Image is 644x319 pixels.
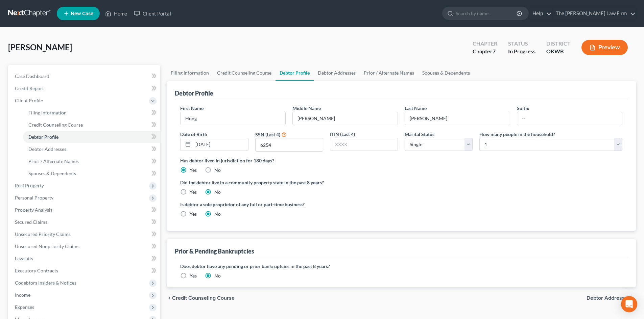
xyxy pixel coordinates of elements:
[213,65,276,81] a: Credit Counseling Course
[15,183,44,188] span: Real Property
[175,247,254,255] div: Prior & Pending Bankruptcies
[28,110,67,115] span: Filing Information
[15,195,53,201] span: Personal Property
[190,272,197,279] label: Yes
[28,146,66,152] span: Debtor Addresses
[15,207,52,213] span: Property Analysis
[314,65,360,81] a: Debtor Addresses
[456,7,518,20] input: Search by name...
[15,231,71,237] span: Unsecured Priority Claims
[15,304,34,310] span: Expenses
[15,256,33,261] span: Lawsuits
[15,243,79,249] span: Unsecured Nonpriority Claims
[214,272,221,279] label: No
[9,252,160,265] a: Lawsuits
[28,158,79,164] span: Prior / Alternate Names
[23,131,160,143] a: Debtor Profile
[23,119,160,131] a: Credit Counseling Course
[546,40,571,48] div: District
[508,48,535,55] div: In Progress
[552,7,636,20] a: The [PERSON_NAME] Law Firm
[529,7,552,20] a: Help
[190,211,197,217] label: Yes
[15,268,58,273] span: Executory Contracts
[71,11,93,16] span: New Case
[15,280,76,286] span: Codebtors Insiders & Notices
[256,138,323,151] input: XXXX
[23,143,160,155] a: Debtor Addresses
[15,292,30,298] span: Income
[175,89,213,97] div: Debtor Profile
[180,201,398,208] label: Is debtor a sole proprietor of any full or part-time business?
[473,40,497,48] div: Chapter
[581,40,628,55] button: Preview
[181,112,285,125] input: --
[214,167,221,174] label: No
[15,98,43,103] span: Client Profile
[167,65,213,81] a: Filing Information
[167,295,235,301] button: chevron_left Credit Counseling Course
[493,48,496,54] span: 7
[180,263,622,270] label: Does debtor have any pending or prior bankruptcies in the past 8 years?
[180,179,622,186] label: Did the debtor live in a community property state in the past 8 years?
[8,42,72,52] span: [PERSON_NAME]
[473,48,497,55] div: Chapter
[190,167,197,174] label: Yes
[276,65,314,81] a: Debtor Profile
[15,219,47,225] span: Secured Claims
[167,295,172,301] i: chevron_left
[15,85,44,91] span: Credit Report
[292,105,321,112] label: Middle Name
[255,131,280,138] label: SSN (Last 4)
[517,112,622,125] input: --
[180,157,622,164] label: Has debtor lived in jurisdiction for 180 days?
[587,295,630,301] span: Debtor Addresses
[9,82,160,95] a: Credit Report
[546,48,571,55] div: OKWB
[214,211,221,217] label: No
[172,295,235,301] span: Credit Counseling Course
[9,70,160,82] a: Case Dashboard
[405,105,427,112] label: Last Name
[23,155,160,167] a: Prior / Alternate Names
[193,138,248,151] input: MM/DD/YYYY
[23,167,160,180] a: Spouses & Dependents
[9,216,160,228] a: Secured Claims
[418,65,474,81] a: Spouses & Dependents
[28,170,76,176] span: Spouses & Dependents
[330,138,398,151] input: XXXX
[9,228,160,240] a: Unsecured Priority Claims
[360,65,418,81] a: Prior / Alternate Names
[405,131,434,138] label: Marital Status
[587,295,636,301] button: Debtor Addresses chevron_right
[630,295,636,301] i: chevron_right
[293,112,398,125] input: M.I
[9,204,160,216] a: Property Analysis
[23,107,160,119] a: Filing Information
[405,112,510,125] input: --
[180,131,207,138] label: Date of Birth
[9,240,160,252] a: Unsecured Nonpriority Claims
[479,131,555,138] label: How many people in the household?
[15,73,49,79] span: Case Dashboard
[214,189,221,195] label: No
[28,134,58,140] span: Debtor Profile
[517,105,529,112] label: Suffix
[621,296,637,312] div: Open Intercom Messenger
[180,105,204,112] label: First Name
[190,189,197,195] label: Yes
[130,7,174,20] a: Client Portal
[102,7,130,20] a: Home
[330,131,355,138] label: ITIN (Last 4)
[508,40,535,48] div: Status
[28,122,83,128] span: Credit Counseling Course
[9,265,160,277] a: Executory Contracts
